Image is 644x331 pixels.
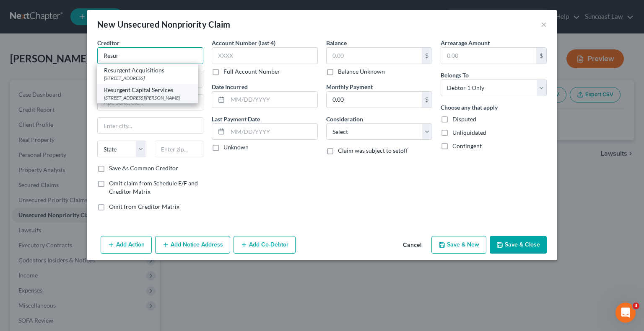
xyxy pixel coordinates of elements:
[109,180,198,195] span: Omit claim from Schedule E/F and Creditor Matrix
[536,48,546,64] div: $
[109,203,179,210] span: Omit from Creditor Matrix
[452,129,486,136] span: Unliquidated
[212,82,248,91] label: Date Incurred
[104,86,191,94] div: Resurgent Capital Services
[441,38,490,47] label: Arrearage Amount
[541,19,547,29] button: ×
[228,124,317,140] input: MM/DD/YYYY
[212,47,318,64] input: XXXX
[104,74,191,82] div: [STREET_ADDRESS]
[490,236,547,254] button: Save & Close
[338,67,385,76] label: Balance Unknown
[155,141,204,157] input: Enter zip...
[327,48,422,64] input: 0.00
[633,303,639,309] span: 3
[155,236,230,254] button: Add Notice Address
[104,66,191,74] div: Resurgent Acquisitions
[327,92,422,108] input: 0.00
[422,48,432,64] div: $
[441,72,469,79] span: Belongs To
[234,236,296,254] button: Add Co-Debtor
[223,67,280,76] label: Full Account Number
[98,118,203,133] input: Enter city...
[104,94,191,101] div: [STREET_ADDRESS][PERSON_NAME]
[326,82,373,91] label: Monthly Payment
[97,47,203,64] input: Search creditor by name...
[326,115,363,123] label: Consideration
[97,39,119,46] span: Creditor
[101,236,152,254] button: Add Action
[422,92,432,108] div: $
[212,38,275,47] label: Account Number (last 4)
[223,143,249,151] label: Unknown
[212,115,260,123] label: Last Payment Date
[441,103,498,112] label: Choose any that apply
[452,142,482,149] span: Contingent
[396,237,428,254] button: Cancel
[441,48,536,64] input: 0.00
[228,92,317,108] input: MM/DD/YYYY
[97,18,230,30] div: New Unsecured Nonpriority Claim
[431,236,486,254] button: Save & New
[615,303,636,323] iframe: Intercom live chat
[326,38,347,47] label: Balance
[338,147,408,154] span: Claim was subject to setoff
[109,164,178,172] label: Save As Common Creditor
[452,115,476,123] span: Disputed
